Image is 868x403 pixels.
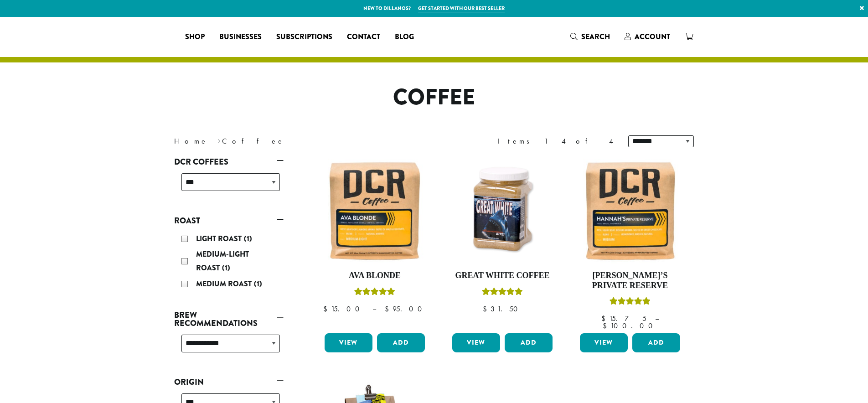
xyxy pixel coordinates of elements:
[603,321,657,331] bdi: 100.00
[482,286,523,300] div: Rated 5.00 out of 5
[505,333,553,352] button: Add
[581,31,610,42] span: Search
[174,307,284,331] a: Brew Recommendations
[347,31,380,43] span: Contact
[174,154,284,170] a: DCR Coffees
[325,333,372,352] a: View
[578,159,682,263] img: Hannahs-Private-Reserve-12oz-300x300.jpg
[219,31,262,43] span: Businesses
[452,333,500,352] a: View
[418,5,505,12] a: Get started with our best seller
[498,136,615,147] div: Items 1-4 of 4
[655,314,659,323] span: –
[483,304,491,314] span: $
[174,136,420,147] nav: Breadcrumb
[254,279,262,289] span: (1)
[276,31,332,43] span: Subscriptions
[185,31,205,43] span: Shop
[450,159,555,330] a: Great White CoffeeRated 5.00 out of 5 $31.50
[322,271,427,281] h4: Ava Blonde
[217,133,221,147] span: ›
[222,263,230,273] span: (1)
[563,29,617,44] a: Search
[167,84,701,111] h1: Coffee
[385,304,426,314] bdi: 95.00
[578,159,682,330] a: [PERSON_NAME]’s Private ReserveRated 5.00 out of 5
[580,333,628,352] a: View
[174,228,284,296] div: Roast
[635,31,670,42] span: Account
[322,159,427,330] a: Ava BlondeRated 5.00 out of 5
[450,159,555,263] img: Great-White-Coffee.png
[601,314,646,323] bdi: 15.75
[372,304,376,314] span: –
[610,296,651,310] div: Rated 5.00 out of 5
[323,304,331,314] span: $
[632,333,680,352] button: Add
[450,271,555,281] h4: Great White Coffee
[322,159,427,263] img: Ava-Blonde-12oz-1-300x300.jpg
[174,170,284,202] div: DCR Coffees
[174,374,284,390] a: Origin
[601,314,609,323] span: $
[174,136,208,146] a: Home
[377,333,425,352] button: Add
[196,249,249,273] span: Medium-Light Roast
[196,233,244,244] span: Light Roast
[578,271,682,290] h4: [PERSON_NAME]’s Private Reserve
[603,321,610,331] span: $
[395,31,414,43] span: Blog
[174,331,284,363] div: Brew Recommendations
[244,233,252,244] span: (1)
[196,279,254,289] span: Medium Roast
[323,304,364,314] bdi: 15.00
[354,286,395,300] div: Rated 5.00 out of 5
[483,304,522,314] bdi: 31.50
[385,304,393,314] span: $
[178,30,212,44] a: Shop
[174,213,284,228] a: Roast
